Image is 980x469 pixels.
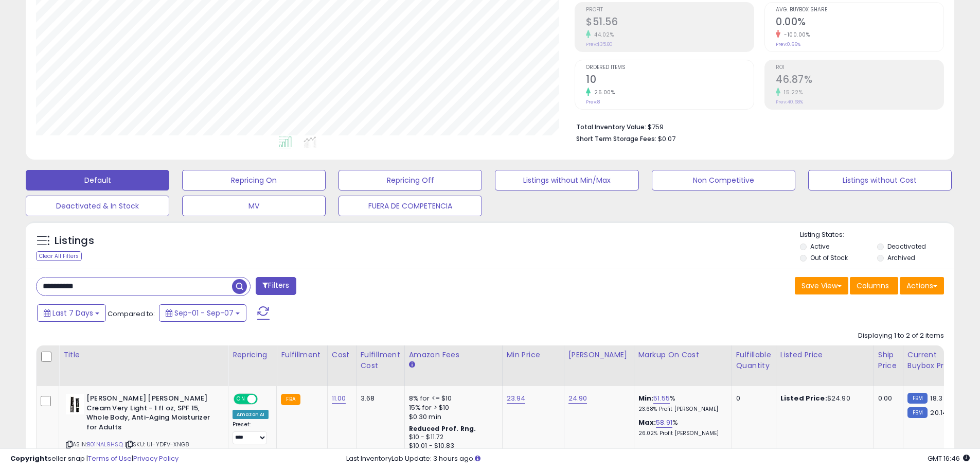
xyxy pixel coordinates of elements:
[36,251,82,261] div: Clear All Filters
[653,393,670,404] a: 51.55
[586,16,754,30] h2: $51.56
[332,350,352,360] div: Cost
[930,408,947,418] span: 20.14
[586,41,613,47] small: Prev: $35.80
[591,31,614,39] small: 44.02%
[907,407,928,418] small: FBM
[878,350,899,371] div: Ship Price
[182,170,326,190] button: Repricing On
[638,406,724,413] p: 23.68% Profit [PERSON_NAME]
[776,41,800,47] small: Prev: 0.66%
[233,410,269,419] div: Amazon AI
[10,454,179,464] div: seller snap | |
[233,421,269,444] div: Preset:
[576,123,646,131] b: Total Inventory Value:
[586,7,754,13] span: Profit
[878,394,895,403] div: 0.00
[850,277,898,294] button: Columns
[887,253,915,262] label: Archived
[591,89,615,96] small: 25.00%
[780,31,810,39] small: -100.00%
[281,350,323,360] div: Fulfillment
[26,196,169,216] button: Deactivated & In Stock
[800,230,954,240] p: Listing States:
[586,74,754,88] h2: 10
[409,433,494,442] div: $10 - $11.72
[780,393,827,403] b: Listed Price:
[776,99,803,105] small: Prev: 40.68%
[174,308,234,318] span: Sep-01 - Sep-07
[736,394,768,403] div: 0
[810,253,848,262] label: Out of Stock
[638,350,727,360] div: Markup on Cost
[638,418,656,427] b: Max:
[907,393,928,404] small: FBM
[88,454,132,463] a: Terms of Use
[638,394,724,413] div: %
[930,393,942,403] span: 18.3
[86,394,211,435] b: [PERSON_NAME] [PERSON_NAME] Cream Very Light - 1 fl oz, SPF 15, Whole Body, Anti-Aging Moisturize...
[780,350,869,360] div: Listed Price
[638,430,724,437] p: 26.02% Profit [PERSON_NAME]
[810,242,829,251] label: Active
[409,394,494,403] div: 8% for <= $10
[576,120,936,132] li: $759
[233,350,272,360] div: Repricing
[409,360,415,370] small: Amazon Fees.
[887,242,926,251] label: Deactivated
[928,454,970,463] span: 2025-09-15 16:46 GMT
[776,7,943,13] span: Avg. Buybox Share
[586,65,754,71] span: Ordered Items
[338,170,482,190] button: Repricing Off
[507,393,526,404] a: 23.94
[133,454,179,463] a: Privacy Policy
[346,454,970,464] div: Last InventoryLab Update: 3 hours ago.
[256,277,296,295] button: Filters
[52,308,93,318] span: Last 7 Days
[638,393,654,403] b: Min:
[281,394,300,405] small: FBA
[857,281,889,291] span: Columns
[409,412,494,422] div: $0.30 min
[409,350,498,360] div: Amazon Fees
[361,350,400,371] div: Fulfillment Cost
[586,99,600,105] small: Prev: 8
[37,304,106,322] button: Last 7 Days
[332,393,346,404] a: 11.00
[568,393,587,404] a: 24.90
[568,350,630,360] div: [PERSON_NAME]
[634,345,732,386] th: The percentage added to the cost of goods (COGS) that forms the calculator for Min & Max prices.
[55,234,94,248] h5: Listings
[656,418,672,428] a: 58.91
[409,403,494,412] div: 15% for > $10
[507,350,560,360] div: Min Price
[66,394,84,414] img: 41Xd7bBTTPL._SL40_.jpg
[338,196,482,216] button: FUERA DE COMPETENCIA
[495,170,638,190] button: Listings without Min/Max
[780,89,803,96] small: 15.22%
[907,350,960,371] div: Current Buybox Price
[182,196,326,216] button: MV
[159,304,246,322] button: Sep-01 - Sep-07
[858,331,944,341] div: Displaying 1 to 2 of 2 items
[409,424,476,433] b: Reduced Prof. Rng.
[652,170,795,190] button: Non Competitive
[776,65,943,71] span: ROI
[795,277,848,294] button: Save View
[808,170,952,190] button: Listings without Cost
[108,309,155,319] span: Compared to:
[736,350,772,371] div: Fulfillable Quantity
[256,395,273,404] span: OFF
[26,170,169,190] button: Default
[776,74,943,88] h2: 46.87%
[638,418,724,437] div: %
[658,134,675,144] span: $0.07
[361,394,397,403] div: 3.68
[900,277,944,294] button: Actions
[776,16,943,30] h2: 0.00%
[235,395,247,404] span: ON
[63,350,224,360] div: Title
[10,454,48,463] strong: Copyright
[576,134,656,143] b: Short Term Storage Fees:
[780,394,866,403] div: $24.90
